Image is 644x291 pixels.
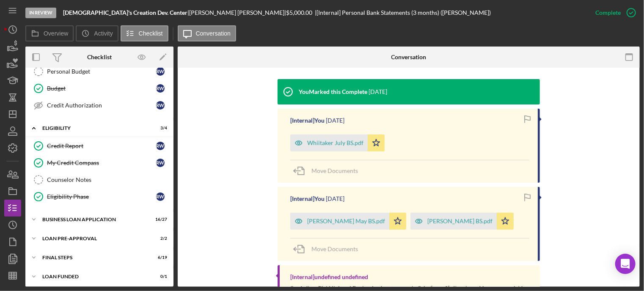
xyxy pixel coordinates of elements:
[42,274,146,279] div: LOAN FUNDED
[311,245,358,253] span: Move Documents
[595,4,621,21] div: Complete
[42,236,146,241] div: LOAN PRE-APPROVAL
[30,171,169,188] a: Counselor Notes
[25,25,74,41] button: Overview
[196,30,231,37] label: Conversation
[189,9,286,16] div: [PERSON_NAME] [PERSON_NAME] |
[47,159,156,166] div: My Credit Compass
[156,101,165,110] div: R W
[326,117,344,124] time: 2025-08-15 20:56
[290,213,406,230] button: [PERSON_NAME] May BS.pdf
[63,9,189,16] div: |
[369,88,387,95] time: 2025-08-15 20:56
[30,80,169,97] a: BudgetRW
[315,9,491,16] div: | [Internal] Personal Bank Statements (3 months) ([PERSON_NAME])
[94,30,113,37] label: Activity
[47,176,169,183] div: Counselor Notes
[87,54,112,60] div: Checklist
[410,213,514,230] button: [PERSON_NAME] BS.pdf
[47,85,156,92] div: Budget
[47,68,156,75] div: Personal Budget
[156,142,165,150] div: R W
[42,255,146,260] div: FINAL STEPS
[178,25,237,41] button: Conversation
[152,217,167,222] div: 16 / 27
[30,63,169,80] a: Personal BudgetRW
[156,84,165,93] div: R W
[290,160,366,181] button: Move Documents
[152,126,167,131] div: 3 / 4
[47,193,156,200] div: Eligibility Phase
[286,9,315,16] div: $5,000.00
[311,167,358,174] span: Move Documents
[307,218,385,225] div: [PERSON_NAME] May BS.pdf
[139,30,163,37] label: Checklist
[30,188,169,205] a: Eligibility PhaseRW
[427,218,493,225] div: [PERSON_NAME] BS.pdf
[156,192,165,201] div: R W
[25,8,56,18] div: In Review
[290,239,366,260] button: Move Documents
[47,102,156,109] div: Credit Authorization
[290,195,325,202] div: [Internal] You
[44,30,68,37] label: Overview
[30,97,169,114] a: Credit AuthorizationRW
[307,140,363,146] div: Whiitaker July BS.pdf
[47,143,156,149] div: Credit Report
[121,25,168,41] button: Checklist
[326,195,344,202] time: 2025-08-15 19:39
[152,274,167,279] div: 0 / 1
[30,154,169,171] a: My Credit CompassRW
[290,117,325,124] div: [Internal] You
[615,254,636,274] div: Open Intercom Messenger
[156,67,165,76] div: R W
[290,135,385,151] button: Whiitaker July BS.pdf
[156,159,165,167] div: R W
[42,217,146,222] div: BUSINESS LOAN APPLICATION
[42,126,146,131] div: ELIGIBILITY
[30,137,169,154] a: Credit ReportRW
[152,236,167,241] div: 2 / 2
[76,25,118,41] button: Activity
[290,274,368,280] div: [Internal] undefined undefined
[152,255,167,260] div: 6 / 19
[391,54,427,60] div: Conversation
[299,88,367,95] div: You Marked this Complete
[587,4,640,21] button: Complete
[63,9,187,16] b: [DEMOGRAPHIC_DATA]'s Creation Dev. Center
